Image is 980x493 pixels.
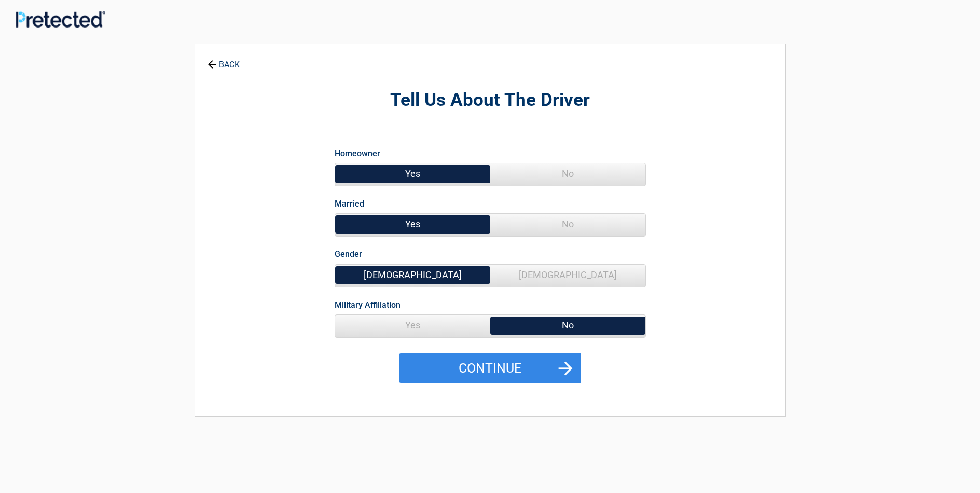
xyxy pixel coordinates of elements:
[335,146,380,160] label: Homeowner
[16,11,105,27] img: Main Logo
[490,315,645,336] span: No
[335,163,490,184] span: Yes
[205,51,242,69] a: BACK
[252,88,728,113] h2: Tell Us About The Driver
[335,247,362,261] label: Gender
[335,298,401,312] label: Military Affiliation
[490,163,645,184] span: No
[399,353,581,384] button: Continue
[490,265,645,285] span: [DEMOGRAPHIC_DATA]
[335,315,490,336] span: Yes
[335,265,490,285] span: [DEMOGRAPHIC_DATA]
[335,214,490,235] span: Yes
[490,214,645,235] span: No
[335,197,364,211] label: Married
